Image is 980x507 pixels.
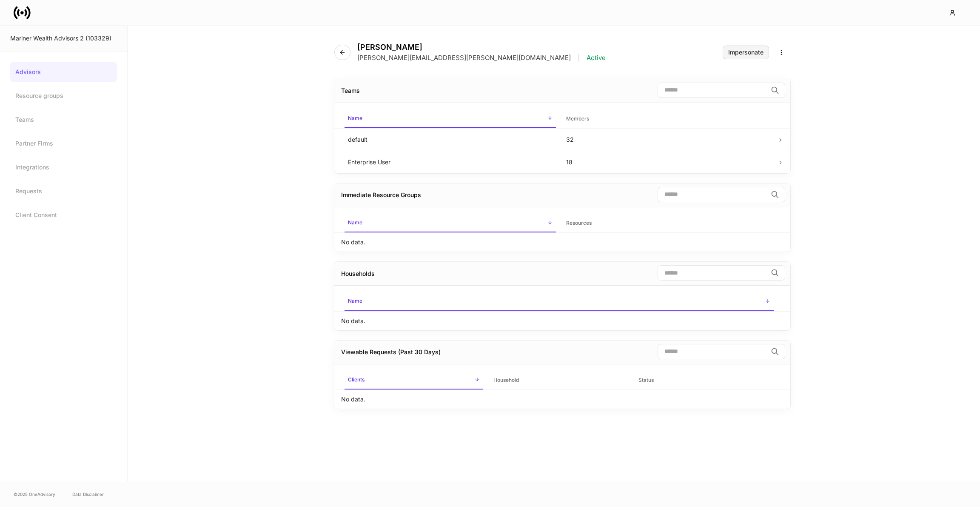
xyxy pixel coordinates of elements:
[559,128,778,151] td: 32
[638,376,654,384] h6: Status
[341,151,559,173] td: Enterprise User
[348,218,362,226] h6: Name
[345,371,483,390] span: Clients
[341,395,365,404] p: No data.
[341,191,421,199] div: Immediate Resource Groups
[345,292,774,311] span: Name
[587,54,606,62] p: Active
[563,215,774,232] span: Resources
[341,128,559,151] td: default
[341,348,441,356] div: Viewable Requests (Past 30 Days)
[341,269,375,278] div: Households
[10,62,117,82] a: Advisors
[348,297,362,305] h6: Name
[10,157,117,178] a: Integrations
[10,109,117,130] a: Teams
[357,54,571,62] p: [PERSON_NAME][EMAIL_ADDRESS][PERSON_NAME][DOMAIN_NAME]
[635,372,774,389] span: Status
[566,115,589,123] h6: Members
[490,372,629,389] span: Household
[723,46,769,59] button: Impersonate
[10,34,117,43] div: Mariner Wealth Advisors 2 (103329)
[728,49,763,55] div: Impersonate
[566,219,592,227] h6: Resources
[357,43,606,52] h4: [PERSON_NAME]
[72,491,104,498] a: Data Disclaimer
[341,238,365,246] p: No data.
[345,110,556,128] span: Name
[10,86,117,106] a: Resource groups
[559,151,778,173] td: 18
[493,376,519,384] h6: Household
[14,491,55,498] span: © 2025 OneAdvisory
[348,114,362,122] h6: Name
[345,214,556,232] span: Name
[341,86,360,95] div: Teams
[10,181,117,201] a: Requests
[348,375,365,384] h6: Clients
[10,133,117,154] a: Partner Firms
[10,205,117,225] a: Client Consent
[578,54,580,62] p: |
[563,110,774,128] span: Members
[341,317,365,325] p: No data.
